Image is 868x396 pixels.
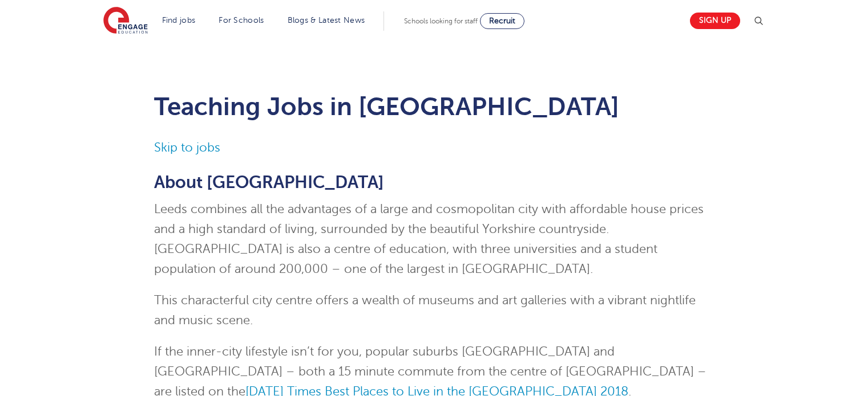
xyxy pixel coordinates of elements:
img: Engage Education [103,7,148,35]
span: Recruit [489,17,515,25]
a: Blogs & Latest News [288,16,365,25]
a: For Schools [219,16,264,25]
a: Skip to jobs [154,141,220,154]
span: About [GEOGRAPHIC_DATA] [154,173,384,192]
span: Leeds combines all the advantages of a large and cosmopolitan city with affordable house prices a... [154,202,704,276]
a: Find jobs [162,16,196,25]
span: This characterful city centre offers a wealth of museums and art galleries with a vibrant nightli... [154,293,696,327]
a: Sign up [690,13,740,29]
a: Recruit [480,13,524,29]
h1: Teaching Jobs in [GEOGRAPHIC_DATA] [154,92,714,121]
span: Schools looking for staff [404,17,478,25]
